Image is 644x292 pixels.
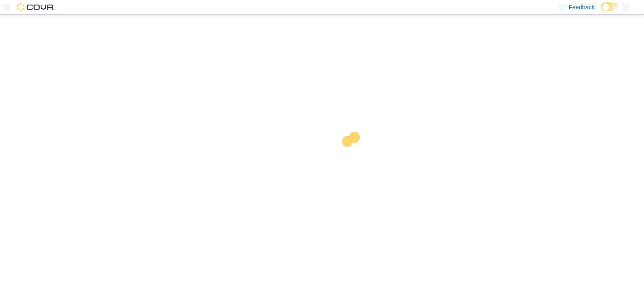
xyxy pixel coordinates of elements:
[601,3,619,11] input: Dark Mode
[322,126,385,189] img: cova-loader
[601,11,602,12] span: Dark Mode
[17,3,55,11] img: Cova
[569,3,595,11] span: Feedback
